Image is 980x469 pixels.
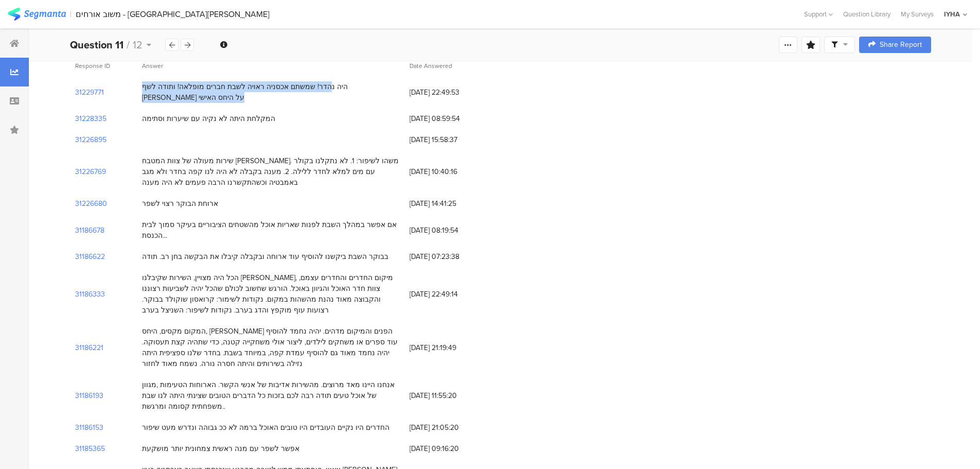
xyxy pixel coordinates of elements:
span: [DATE] 22:49:53 [409,87,492,98]
span: [DATE] 22:49:14 [409,289,492,300]
div: אם אפשר במהלך השבת לפנות שאריות אוכל מהשטחים הציבוריים בעיקר סמוך לבית הכנסת... [142,219,399,241]
b: Question 11 [70,37,123,53]
div: ארוחת הבוקר רצוי לשפר [142,198,218,209]
div: המקלחת היתה לא נקיה עם שיערות וסתימה [142,113,275,124]
span: [DATE] 09:16:20 [409,443,492,454]
a: My Surveys [896,9,939,19]
div: Support [804,6,833,22]
span: Response ID [75,61,110,71]
div: היה נהדר! שמשתם אכסניה ראויה לשבת חברים מופלאה! ותודה לשף [PERSON_NAME] על היחס האישי [142,81,399,103]
span: 12 [133,37,142,53]
img: segmanta logo [8,8,66,21]
span: [DATE] 11:55:20 [409,390,492,401]
span: Answer [142,61,163,71]
div: המקום מקסים, היחס, [PERSON_NAME] הפנים והמיקום מדהים. יהיה נחמד להוסיף עוד ספרים או משחקים לילדים... [142,326,399,369]
span: Date Answered [409,61,452,71]
span: [DATE] 07:23:38 [409,251,492,262]
section: 31185365 [75,443,105,454]
a: Question Library [838,9,896,19]
span: [DATE] 15:58:37 [409,134,492,145]
section: 31226769 [75,166,106,177]
section: 31186221 [75,342,103,353]
section: 31186622 [75,251,105,262]
section: 31186678 [75,225,104,236]
div: שירות מעולה של צוות המטבח [PERSON_NAME]. משהו לשיפור: 1. לא נתקלנו בקולר עם מים למלא לחדר ללילה. ... [142,155,399,188]
section: 31229771 [75,87,104,98]
span: [DATE] 08:59:54 [409,113,492,124]
span: [DATE] 21:05:20 [409,422,492,433]
section: 31186193 [75,390,103,401]
div: אפשר לשפר עם מנה ראשית צמחונית יותר מושקעת [142,443,299,454]
div: אנחנו היינו מאד מרוצים. מהשירות אדיבות של אנשי הקשר. הארוחות הטעימות ,מגוון של אוכל טעים תודה רבה... [142,379,399,412]
section: 31186333 [75,289,105,300]
div: הכל היה מצויין, השירות שקיבלנו [PERSON_NAME], מיקום החדרים והחדרים עצמם, צוות חדר האוכל והגיוון ב... [142,272,399,316]
div: בבוקר השבת ביקשנו להוסיף עוד ארוחה ובקבלה קיבלו את הבקשה בחן רב. תודה [142,251,388,262]
div: משוב אורחים - [GEOGRAPHIC_DATA][PERSON_NAME] [76,9,270,19]
span: [DATE] 21:19:49 [409,342,492,353]
div: IYHA [944,9,960,19]
span: [DATE] 08:19:54 [409,225,492,236]
span: / [127,37,130,53]
span: [DATE] 14:41:25 [409,198,492,209]
section: 31226895 [75,134,106,145]
span: [DATE] 10:40:16 [409,166,492,177]
section: 31228335 [75,113,106,124]
section: 31226680 [75,198,107,209]
section: 31186153 [75,422,103,433]
div: | [70,8,72,20]
span: Share Report [880,41,922,48]
div: החדרים היו נקיים העובדים היו טובים האוכל ברמה לא ככ גבוהה ונדרש מעט שיפור [142,422,389,433]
